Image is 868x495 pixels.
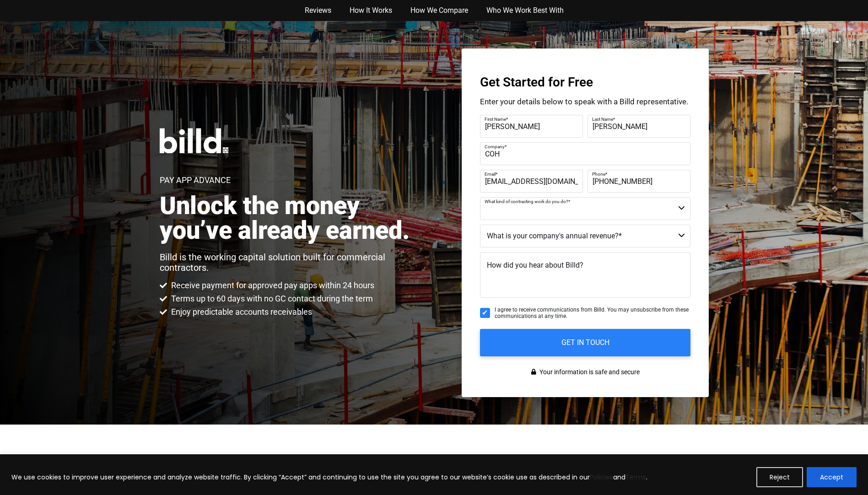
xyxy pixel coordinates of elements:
[485,172,496,177] span: Email
[537,366,640,379] span: Your information is safe and secure
[485,117,506,122] span: First Name
[169,293,373,304] span: Terms up to 60 days with no GC contact during the term
[11,472,647,483] p: We use cookies to improve user experience and analyze website traffic. By clicking “Accept” and c...
[485,144,505,149] span: Company
[807,467,857,487] button: Accept
[160,194,419,243] h2: Unlock the money you’ve already earned.
[480,98,690,106] p: Enter your details below to speak with a Billd representative.
[169,307,312,317] span: Enjoy predictable accounts receivables
[625,473,646,482] a: Terms
[160,252,419,273] p: Billd is the working capital solution built for commercial contractors.
[592,117,613,122] span: Last Name
[480,329,690,356] input: GET IN TOUCH
[480,308,490,318] input: I agree to receive communications from Billd. You may unsubscribe from these communications at an...
[592,172,605,177] span: Phone
[480,76,690,89] h3: Get Started for Free
[160,176,231,184] h1: Pay App Advance
[590,473,613,482] a: Policies
[756,467,803,487] button: Reject
[169,280,374,291] span: Receive payment for approved pay apps within 24 hours
[487,261,583,269] span: How did you hear about Billd?
[495,307,690,320] span: I agree to receive communications from Billd. You may unsubscribe from these communications at an...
